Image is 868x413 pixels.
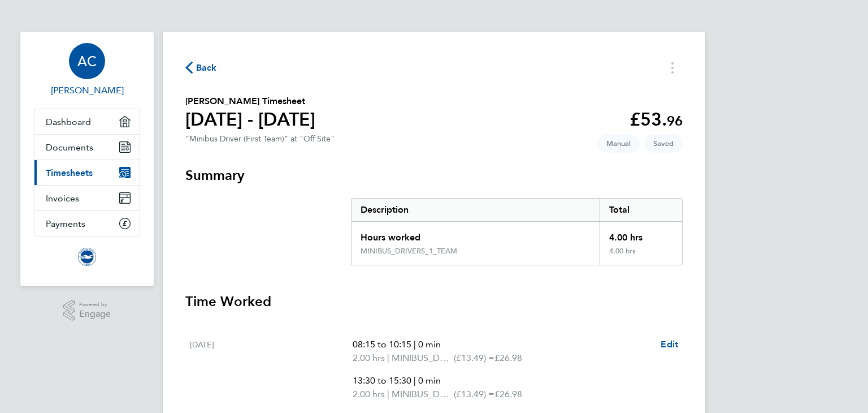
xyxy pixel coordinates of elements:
[34,43,140,97] a: AC[PERSON_NAME]
[34,135,140,160] a: Documents
[600,222,682,247] div: 4.00 hrs
[353,375,411,386] span: 13:30 to 15:30
[34,248,140,266] a: Go to home page
[494,389,522,399] span: £26.98
[190,338,353,401] div: [DATE]
[34,186,140,210] a: Invoices
[661,338,678,351] a: Edit
[46,142,93,153] span: Documents
[185,61,217,75] button: Back
[78,248,96,266] img: brightonandhovealbion-logo-retina.png
[34,211,140,236] a: Payments
[392,351,454,365] span: MINIBUS_DRIVERS_1_TEAM
[353,339,411,350] span: 08:15 to 10:15
[600,199,682,221] div: Total
[46,193,79,204] span: Invoices
[667,113,683,129] span: 96
[46,167,93,178] span: Timesheets
[661,339,678,350] span: Edit
[351,222,600,247] div: Hours worked
[20,32,154,286] nav: Main navigation
[185,292,683,311] h3: Time Worked
[600,247,682,265] div: 4.00 hrs
[454,389,494,399] span: (£13.49) =
[662,59,683,76] button: Timesheets Menu
[196,61,217,75] span: Back
[353,352,385,363] span: 2.00 hrs
[185,134,335,144] div: "Minibus Driver (First Team)" at "Off Site"
[77,54,97,68] span: AC
[185,94,315,108] h2: [PERSON_NAME] Timesheet
[392,388,454,401] span: MINIBUS_DRIVERS_1_TEAM
[79,300,111,309] span: Powered by
[34,109,140,134] a: Dashboard
[185,166,683,184] h3: Summary
[454,352,494,363] span: (£13.49) =
[63,300,111,321] a: Powered byEngage
[630,109,683,130] app-decimal: £53.
[351,198,683,265] div: Summary
[46,117,91,127] span: Dashboard
[34,84,140,97] span: Andrew Cashman
[34,160,140,185] a: Timesheets
[387,389,389,399] span: |
[351,199,600,221] div: Description
[79,309,111,319] span: Engage
[418,339,441,350] span: 0 min
[46,218,85,229] span: Payments
[644,134,683,153] span: This timesheet is Saved.
[597,134,640,153] span: This timesheet was manually created.
[418,375,441,386] span: 0 min
[494,352,522,363] span: £26.98
[414,339,416,350] span: |
[361,247,457,256] div: MINIBUS_DRIVERS_1_TEAM
[353,389,385,399] span: 2.00 hrs
[185,108,315,131] h1: [DATE] - [DATE]
[387,352,389,363] span: |
[414,375,416,386] span: |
